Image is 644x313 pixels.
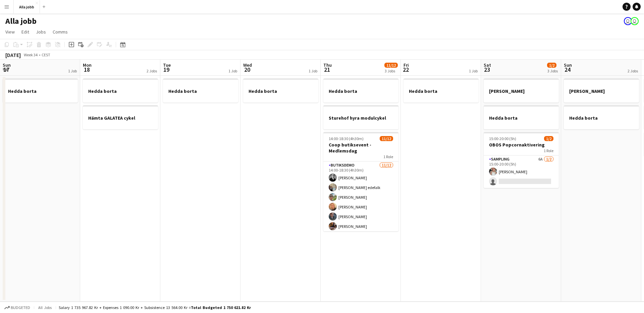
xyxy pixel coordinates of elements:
[323,105,398,129] app-job-card: Sturehof hyra modulcykel
[323,132,398,231] app-job-card: 14:00-18:30 (4h30m)11/12Coop butiksevent - Medlemsdag1 RoleButiksdemo11/1214:00-18:30 (4h30m)[PER...
[2,66,11,73] span: 17
[33,27,49,36] a: Jobs
[309,68,317,73] div: 1 Job
[14,0,40,13] button: Alla jobb
[404,78,479,103] app-job-card: Hedda borta
[323,162,398,291] app-card-role: Butiksdemo11/1214:00-18:30 (4h30m)[PERSON_NAME][PERSON_NAME] edefalk[PERSON_NAME][PERSON_NAME][PE...
[631,17,639,25] app-user-avatar: Emil Hasselberg
[59,305,251,310] div: Salary 1 735 967.82 kr + Expenses 1 090.00 kr + Subsistence 13 564.00 kr =
[3,78,78,103] app-job-card: Hedda borta
[484,105,559,129] app-job-card: Hedda borta
[83,62,92,68] span: Mon
[22,52,39,57] span: Week 34
[547,68,558,73] div: 3 Jobs
[19,27,32,36] a: Edit
[21,29,29,35] span: Edit
[484,132,559,188] app-job-card: 15:00-20:00 (5h)1/2OBOS Popcornaktivering1 RoleSampling6A1/215:00-20:00 (5h)[PERSON_NAME]
[544,148,553,153] span: 1 Role
[36,29,46,35] span: Jobs
[469,68,478,73] div: 1 Job
[11,305,30,310] span: Budgeted
[380,136,393,141] span: 11/12
[322,66,332,73] span: 21
[243,62,252,68] span: Wed
[564,88,639,94] h3: [PERSON_NAME]
[163,88,238,94] h3: Hedda borta
[402,66,409,73] span: 22
[564,115,639,121] h3: Hedda borta
[484,155,559,188] app-card-role: Sampling6A1/215:00-20:00 (5h)[PERSON_NAME]
[484,142,559,148] h3: OBOS Popcornaktivering
[147,68,157,73] div: 2 Jobs
[624,17,632,25] app-user-avatar: Stina Dahl
[50,27,70,36] a: Comms
[404,88,479,94] h3: Hedda borta
[5,29,15,35] span: View
[385,68,397,73] div: 3 Jobs
[68,68,77,73] div: 1 Job
[83,115,158,121] h3: Hämta GALATEA cykel
[162,66,171,73] span: 19
[484,78,559,103] app-job-card: [PERSON_NAME]
[323,142,398,154] h3: Coop butiksevent - Medlemsdag
[323,62,332,68] span: Thu
[5,16,37,26] h1: Alla jobb
[563,66,572,73] span: 24
[484,62,491,68] span: Sat
[484,88,559,94] h3: [PERSON_NAME]
[42,52,50,57] div: CEST
[547,63,556,68] span: 1/2
[163,78,238,103] app-job-card: Hedda borta
[544,136,553,141] span: 1/2
[3,62,11,68] span: Sun
[329,136,364,141] span: 14:00-18:30 (4h30m)
[384,63,398,68] span: 11/12
[489,136,516,141] span: 15:00-20:00 (5h)
[83,78,158,103] app-job-card: Hedda borta
[483,66,491,73] span: 23
[3,88,78,94] h3: Hedda borta
[82,66,92,73] span: 18
[383,154,393,159] span: 1 Role
[53,29,68,35] span: Comms
[242,66,252,73] span: 20
[564,78,639,103] app-job-card: [PERSON_NAME]
[163,62,171,68] span: Tue
[243,88,318,94] h3: Hedda borta
[83,88,158,94] h3: Hedda borta
[3,27,17,36] a: View
[323,88,398,94] h3: Hedda borta
[3,304,31,311] button: Budgeted
[323,78,398,103] app-job-card: Hedda borta
[404,62,409,68] span: Fri
[628,68,638,73] div: 2 Jobs
[191,305,251,310] span: Total Budgeted 1 750 621.82 kr
[484,115,559,121] h3: Hedda borta
[243,78,318,103] app-job-card: Hedda borta
[564,62,572,68] span: Sun
[37,305,53,310] span: All jobs
[323,115,398,121] h3: Sturehof hyra modulcykel
[228,68,237,73] div: 1 Job
[564,105,639,129] app-job-card: Hedda borta
[5,52,21,58] div: [DATE]
[83,105,158,129] app-job-card: Hämta GALATEA cykel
